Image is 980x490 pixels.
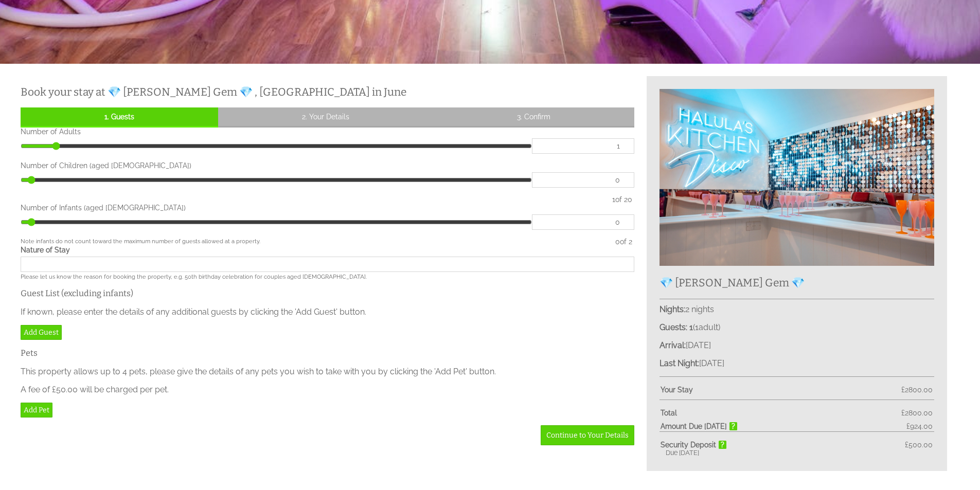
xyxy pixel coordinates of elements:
label: Nature of Stay [21,246,634,254]
span: 1 [695,322,699,332]
strong: Security Deposit [661,441,726,449]
h3: Guest List (excluding infants) [21,288,634,298]
img: An image of '💎 Halula Gem 💎 ' [660,89,934,265]
div: of 20 [610,195,634,204]
a: Continue to Your Details [541,425,634,445]
a: Add Pet [21,403,52,418]
p: 2 nights [660,304,934,314]
span: 2800.00 [905,386,933,394]
p: [DATE] [660,358,934,368]
strong: Amount Due [DATE] [661,422,737,430]
span: £ [901,386,933,394]
strong: 1 [689,322,693,332]
p: This property allows up to 4 pets, please give the details of any pets you wish to take with you ... [21,367,634,376]
h2: 💎 [PERSON_NAME] Gem 💎 [660,276,934,289]
span: 1 [612,195,615,204]
a: 3. Confirm [433,107,634,126]
span: adult [695,322,718,332]
span: 924.00 [910,422,933,430]
div: of 2 [613,238,634,246]
p: [DATE] [660,340,934,350]
h2: Book your stay at 💎 [PERSON_NAME] Gem 💎 , [GEOGRAPHIC_DATA] in June [21,85,634,99]
strong: Guests: [660,322,687,332]
label: Number of Infants (aged [DEMOGRAPHIC_DATA]) [21,204,634,212]
small: Please let us know the reason for booking the property, e.g. 50th birthday celebration for couple... [21,273,367,280]
a: 1. Guests [21,107,218,126]
span: 500.00 [908,441,933,449]
strong: Your Stay [661,386,901,394]
span: £ [901,409,933,417]
strong: Total [661,409,901,417]
strong: Nights: [660,304,685,314]
span: ( ) [689,322,720,332]
h3: Pets [21,348,634,358]
span: 2800.00 [905,409,933,417]
strong: Arrival: [660,340,686,350]
p: If known, please enter the details of any additional guests by clicking the 'Add Guest' button. [21,307,634,317]
span: £ [905,441,933,449]
a: 2. Your Details [218,107,433,126]
span: £ [906,422,933,430]
label: Number of Adults [21,128,634,136]
label: Number of Children (aged [DEMOGRAPHIC_DATA]) [21,161,634,170]
small: Note infants do not count toward the maximum number of guests allowed at a property. [21,238,613,246]
div: Due [DATE] [660,449,934,457]
strong: Last Night: [660,358,699,368]
p: A fee of £50.00 will be charged per pet. [21,385,634,394]
span: 0 [615,238,620,246]
a: Add Guest [21,325,62,340]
